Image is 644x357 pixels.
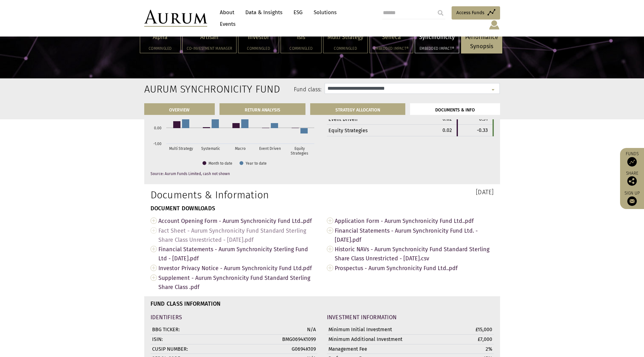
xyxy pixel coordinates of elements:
img: Share this post [627,176,637,186]
td: Minimum Additional Investment [327,334,433,344]
strong: FUND CLASS INFORMATION [151,300,221,307]
span: Fact Sheet - Aurum Synchronicity Fund Standard Sterling Share Class Unrestricted - [DATE].pdf [158,226,317,245]
text: -1.00 [153,142,162,146]
p: Multi Strategy [328,33,363,42]
a: Sign up [623,190,641,206]
a: ESG [290,7,306,18]
p: Alpha [144,33,176,42]
h2: Aurum Synchronicity Fund [144,83,196,95]
a: STRATEGY ALLOCATION [310,103,405,115]
a: Events [217,18,236,30]
h5: Commingled [285,47,317,50]
div: Share [623,171,641,186]
input: Submit [434,7,447,19]
span: Access Funds [456,9,484,16]
td: -0.33 [457,125,493,136]
text: Macro [235,146,246,151]
h5: Embedded Impact® [419,47,455,50]
p: Seneca [374,33,409,42]
p: Performance Synopsis [465,33,498,51]
td: Equity Strategies [327,125,421,136]
a: Data & Insights [242,7,286,18]
td: BBG TICKER: [151,325,257,334]
span: Application Form - Aurum Synchronicity Fund Ltd..pdf [335,216,494,226]
a: OVERVIEW [144,103,215,115]
td: G0694K109 [257,344,317,354]
a: RETURN ANALYSIS [219,103,305,115]
h5: Commingled [328,47,363,50]
text: Equity Strategies [291,146,308,156]
p: Artisan [187,33,232,42]
text: Event Driven [259,146,281,151]
h4: INVESTMENT INFORMATION [327,314,494,320]
span: Investor Privacy Notice - Aurum Synchronicity Fund Ltd.pdf [158,263,317,273]
td: 2% [433,344,494,354]
a: About [217,7,237,18]
a: Funds [623,151,641,167]
text: 0.00 [154,126,162,130]
p: Source: Aurum Funds Limited, cash not shown [151,172,317,176]
td: ISIN: [151,334,257,344]
text: Multi Strategy [169,146,193,151]
h5: Embedded Impact® [374,47,409,50]
td: BMG0694K1099 [257,334,317,344]
text: Month to date [208,161,232,166]
p: Synchronicity [419,33,455,42]
a: Access Funds [452,6,500,20]
td: CUSIP NUMBER: [151,344,257,354]
span: Supplement - Aurum Synchronicity Fund Standard Sterling Share Class .pdf [158,273,317,292]
td: N/A [257,325,317,334]
td: Minimum Initial Investment [327,325,433,334]
td: £15,000 [433,325,494,334]
p: Investor [242,33,275,42]
h5: Co-investment Manager [187,47,232,50]
span: Prospectus - Aurum Synchronicity Fund Ltd..pdf [335,263,494,273]
text: Year to date [245,161,266,166]
h3: [DATE] [327,189,494,195]
img: Aurum [144,10,207,27]
span: Account Opening Form - Aurum Synchronicity Fund Ltd..pdf [158,216,317,226]
img: account-icon.svg [488,20,500,30]
strong: DOCUMENT DOWNLOADS [151,205,215,212]
span: Financial Statements - Aurum Synchronicity Fund Ltd. - [DATE].pdf [335,226,494,245]
h4: IDENTIFIERS [151,314,317,320]
a: Solutions [311,7,340,18]
h5: Commingled [144,47,176,50]
text: Systematic [201,146,220,151]
h1: Documents & Information [151,189,317,201]
span: Financial Statements - Aurum Synchronicity Sterling Fund Ltd - [DATE].pdf [158,244,317,263]
td: Management Fee [327,344,433,354]
span: Historic NAVs - Aurum Synchronicity Fund Standard Sterling Share Class Unrestricted - [DATE].csv [335,244,494,263]
img: Access Funds [627,157,637,167]
p: Isis [285,33,317,42]
td: £7,000 [433,334,494,344]
td: 0.02 [421,125,457,136]
label: Fund class: [205,86,322,94]
h5: Commingled [242,47,275,50]
img: Sign up to our newsletter [627,196,637,206]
